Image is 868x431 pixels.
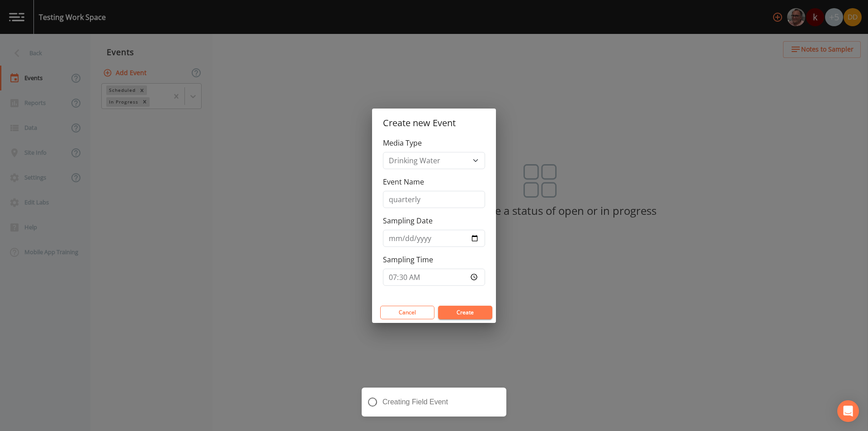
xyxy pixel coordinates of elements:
[383,254,433,265] label: Sampling Time
[837,400,859,422] div: Open Intercom Messenger
[383,137,422,148] label: Media Type
[380,306,434,319] button: Cancel
[383,215,433,226] label: Sampling Date
[438,306,492,319] button: Create
[383,176,424,187] label: Event Name
[362,388,506,417] div: Creating Field Event
[372,109,496,137] h2: Create new Event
